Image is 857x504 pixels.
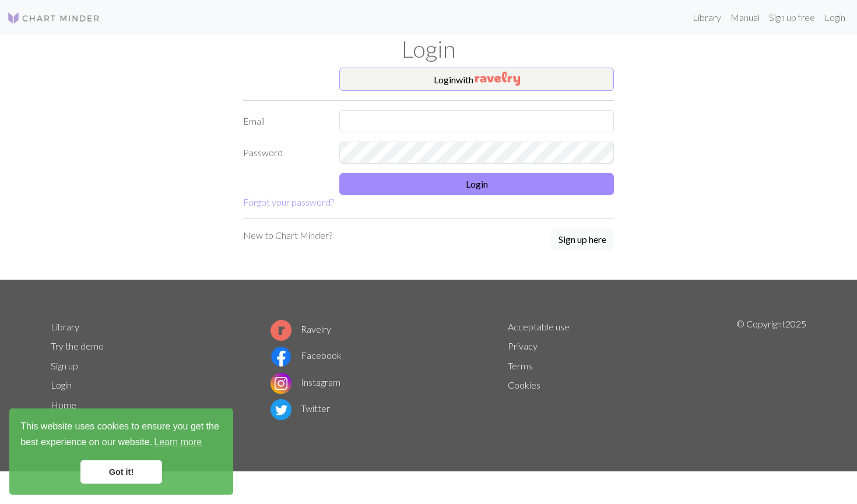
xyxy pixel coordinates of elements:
label: Email [236,110,332,132]
a: Facebook [271,350,342,361]
img: Facebook logo [271,346,291,367]
a: Sign up [51,360,78,371]
p: © Copyright 2025 [736,317,806,435]
a: Twitter [271,403,330,414]
p: New to Chart Minder? [243,228,332,242]
a: Forgot your password? [243,196,334,207]
img: Ravelry logo [271,320,291,341]
img: Twitter logo [271,399,291,420]
a: Ravelry [271,323,331,334]
a: Privacy [508,340,538,351]
img: Instagram logo [271,373,291,394]
a: dismiss cookie message [80,460,162,484]
a: Sign up free [764,6,820,29]
h1: Login [44,35,813,63]
a: Home [51,399,76,410]
img: Ravelry [475,72,520,86]
button: Loginwith [339,68,614,91]
a: Library [51,321,79,332]
a: Cookies [508,379,540,390]
img: Logo [7,11,100,25]
div: cookieconsent [9,408,233,495]
span: This website uses cookies to ensure you get the best experience on our website. [20,420,222,451]
a: Instagram [271,376,340,387]
button: Login [339,173,614,195]
a: Login [820,6,850,29]
a: learn more about cookies [152,433,203,451]
button: Sign up here [551,228,614,251]
a: Acceptable use [508,321,570,332]
a: Login [51,379,72,390]
a: Manual [726,6,764,29]
a: Try the demo [51,340,104,351]
label: Password [236,142,332,164]
a: Sign up here [551,228,614,252]
a: Library [688,6,726,29]
a: Terms [508,360,532,371]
